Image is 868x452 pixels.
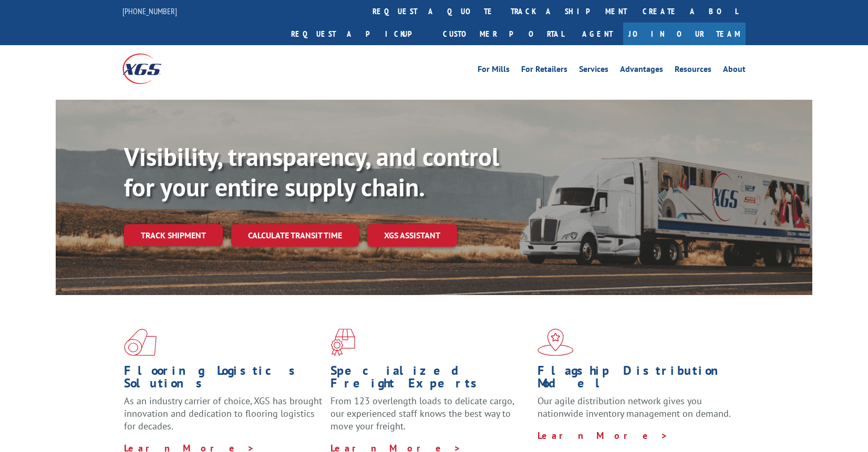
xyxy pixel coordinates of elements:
[367,224,457,247] a: XGS ASSISTANT
[572,23,623,45] a: Agent
[538,329,574,356] img: xgs-icon-flagship-distribution-model-red
[330,329,355,356] img: xgs-icon-focused-on-flooring-red
[521,65,567,77] a: For Retailers
[538,429,668,442] a: Learn More >
[283,23,435,45] a: Request a pickup
[478,65,510,77] a: For Mills
[330,395,529,442] p: From 123 overlength loads to delicate cargo, our experienced staff knows the best way to move you...
[124,395,322,432] span: As an industry carrier of choice, XGS has brought innovation and dedication to flooring logistics...
[124,329,157,356] img: xgs-icon-total-supply-chain-intelligence-red
[538,395,731,419] span: Our agile distribution network gives you nationwide inventory management on demand.
[124,224,223,246] a: Track shipment
[435,23,572,45] a: Customer Portal
[122,6,177,16] a: [PHONE_NUMBER]
[231,224,359,247] a: Calculate transit time
[579,65,608,77] a: Services
[124,364,323,395] h1: Flooring Logistics Solutions
[620,65,663,77] a: Advantages
[124,140,499,203] b: Visibility, transparency, and control for your entire supply chain.
[623,23,746,45] a: Join Our Team
[330,364,529,395] h1: Specialized Freight Experts
[723,65,746,77] a: About
[538,364,736,395] h1: Flagship Distribution Model
[675,65,711,77] a: Resources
